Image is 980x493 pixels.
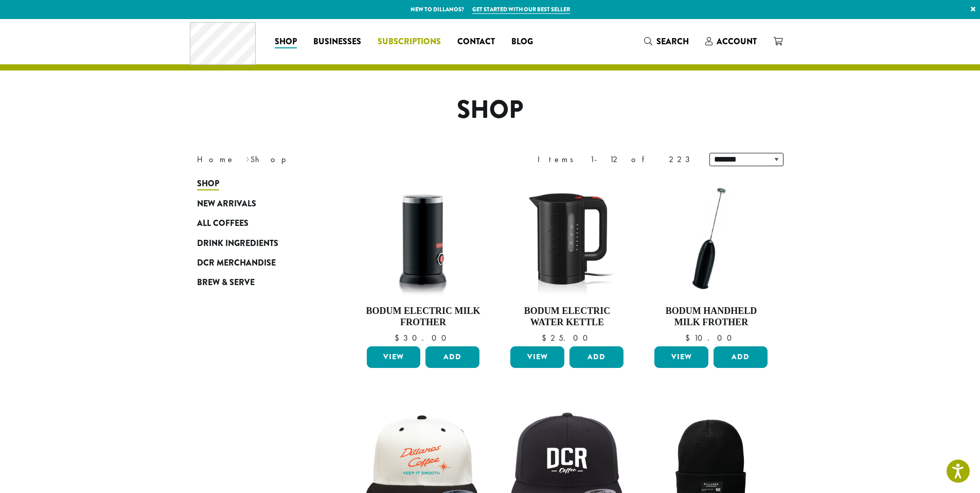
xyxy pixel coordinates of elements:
[714,346,768,368] button: Add
[266,33,305,50] a: Shop
[508,179,626,297] img: DP3955.01.png
[313,36,361,48] span: Businesses
[542,332,593,343] bdi: 25.00
[197,253,320,273] a: DCR Merchandise
[197,257,276,270] span: DCR Merchandise
[511,36,533,48] span: Blog
[685,332,737,343] bdi: 10.00
[246,150,250,166] span: ›
[457,36,495,48] span: Contact
[197,217,248,230] span: All Coffees
[685,332,694,343] span: $
[652,306,770,328] h4: Bodum Handheld Milk Frother
[197,178,219,190] span: Shop
[364,179,482,297] img: DP3954.01-002.png
[636,33,697,50] a: Search
[197,153,475,166] nav: Breadcrumb
[652,179,770,297] img: DP3927.01-002.png
[538,153,694,166] div: Items 1-12 of 223
[189,95,791,125] h1: Shop
[425,346,479,368] button: Add
[197,194,320,214] a: New Arrivals
[508,179,626,342] a: Bodum Electric Water Kettle $25.00
[197,174,320,193] a: Shop
[395,332,451,343] bdi: 30.00
[197,276,255,289] span: Brew & Serve
[654,346,708,368] a: View
[472,5,570,14] a: Get started with our best seller
[717,36,757,47] span: Account
[569,346,623,368] button: Add
[378,36,441,48] span: Subscriptions
[275,36,297,48] span: Shop
[652,179,770,342] a: Bodum Handheld Milk Frother $10.00
[656,36,689,47] span: Search
[197,198,256,210] span: New Arrivals
[542,332,550,343] span: $
[197,273,320,292] a: Brew & Serve
[197,237,278,250] span: Drink Ingredients
[364,306,483,328] h4: Bodum Electric Milk Frother
[197,214,320,233] a: All Coffees
[364,179,483,342] a: Bodum Electric Milk Frother $30.00
[510,346,564,368] a: View
[508,306,626,328] h4: Bodum Electric Water Kettle
[197,154,235,165] a: Home
[367,346,421,368] a: View
[197,233,320,253] a: Drink Ingredients
[395,332,403,343] span: $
